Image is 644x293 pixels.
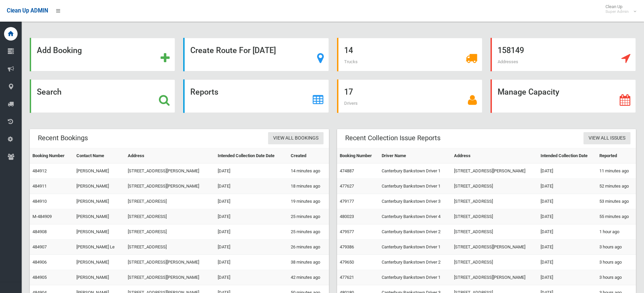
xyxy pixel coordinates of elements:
td: [STREET_ADDRESS][PERSON_NAME] [125,270,215,285]
td: [DATE] [538,270,597,285]
a: 484912 [32,168,47,173]
a: 17 Drivers [337,79,482,113]
td: Canterbury Bankstown Driver 4 [379,209,451,224]
strong: Search [37,87,62,97]
td: [DATE] [538,255,597,270]
td: Canterbury Bankstown Driver 1 [379,179,451,194]
td: [STREET_ADDRESS] [451,194,538,209]
a: Reports [183,79,329,113]
a: View All Issues [583,132,630,145]
strong: 14 [344,46,353,55]
td: [DATE] [215,270,288,285]
a: 14 Trucks [337,38,482,71]
td: Canterbury Bankstown Driver 1 [379,164,451,179]
td: [DATE] [215,209,288,224]
td: [PERSON_NAME] [74,270,125,285]
span: Drivers [344,101,358,106]
th: Driver Name [379,148,451,164]
td: [STREET_ADDRESS] [125,194,215,209]
td: 55 minutes ago [597,209,636,224]
td: 1 hour ago [597,224,636,240]
a: 477621 [340,275,354,280]
td: 3 hours ago [597,255,636,270]
td: [STREET_ADDRESS] [451,209,538,224]
td: [STREET_ADDRESS] [125,209,215,224]
td: 11 minutes ago [597,164,636,179]
a: 484908 [32,229,47,234]
a: Create Route For [DATE] [183,38,329,71]
td: [DATE] [538,179,597,194]
th: Address [125,148,215,164]
td: [STREET_ADDRESS] [125,240,215,255]
td: [DATE] [538,164,597,179]
a: 484905 [32,275,47,280]
td: [PERSON_NAME] [74,179,125,194]
td: 25 minutes ago [288,224,329,240]
a: 479650 [340,260,354,265]
td: [PERSON_NAME] [74,194,125,209]
td: [DATE] [538,194,597,209]
td: 3 hours ago [597,270,636,285]
td: [DATE] [215,255,288,270]
td: 14 minutes ago [288,164,329,179]
span: Addresses [498,59,518,64]
td: [DATE] [538,224,597,240]
small: Super Admin [605,9,629,14]
span: Clean Up [602,4,636,14]
td: [STREET_ADDRESS] [451,179,538,194]
td: [STREET_ADDRESS] [451,224,538,240]
span: Clean Up ADMIN [7,7,48,14]
a: 484910 [32,199,47,204]
strong: 158149 [498,46,524,55]
a: 484907 [32,244,47,249]
th: Created [288,148,329,164]
td: 52 minutes ago [597,179,636,194]
td: Canterbury Bankstown Driver 2 [379,255,451,270]
a: 479386 [340,244,354,249]
td: [DATE] [215,240,288,255]
td: Canterbury Bankstown Driver 2 [379,224,451,240]
th: Address [451,148,538,164]
td: [STREET_ADDRESS][PERSON_NAME] [125,255,215,270]
th: Contact Name [74,148,125,164]
strong: Create Route For [DATE] [190,46,276,55]
strong: 17 [344,87,353,97]
td: 19 minutes ago [288,194,329,209]
a: M-484909 [32,214,52,219]
td: 53 minutes ago [597,194,636,209]
td: [DATE] [538,209,597,224]
td: 42 minutes ago [288,270,329,285]
strong: Add Booking [37,46,82,55]
td: [STREET_ADDRESS][PERSON_NAME] [451,240,538,255]
td: [DATE] [215,179,288,194]
a: 484906 [32,260,47,265]
td: Canterbury Bankstown Driver 1 [379,240,451,255]
a: 484911 [32,184,47,189]
strong: Reports [190,87,218,97]
td: [STREET_ADDRESS][PERSON_NAME] [451,270,538,285]
th: Reported [597,148,636,164]
a: Manage Capacity [491,79,636,113]
header: Recent Collection Issue Reports [337,131,449,145]
a: View All Bookings [268,132,324,145]
td: [PERSON_NAME] [74,164,125,179]
td: 26 minutes ago [288,240,329,255]
td: [PERSON_NAME] [74,224,125,240]
td: Canterbury Bankstown Driver 3 [379,194,451,209]
th: Booking Number [337,148,379,164]
td: [PERSON_NAME] [74,255,125,270]
a: 158149 Addresses [491,38,636,71]
td: 18 minutes ago [288,179,329,194]
td: [PERSON_NAME] [74,209,125,224]
a: Search [30,79,175,113]
td: [DATE] [215,224,288,240]
a: Add Booking [30,38,175,71]
header: Recent Bookings [30,131,96,145]
td: [STREET_ADDRESS][PERSON_NAME] [451,164,538,179]
a: 474887 [340,168,354,173]
th: Booking Number [30,148,74,164]
a: 479577 [340,229,354,234]
td: 3 hours ago [597,240,636,255]
th: Intended Collection Date [538,148,597,164]
td: 38 minutes ago [288,255,329,270]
